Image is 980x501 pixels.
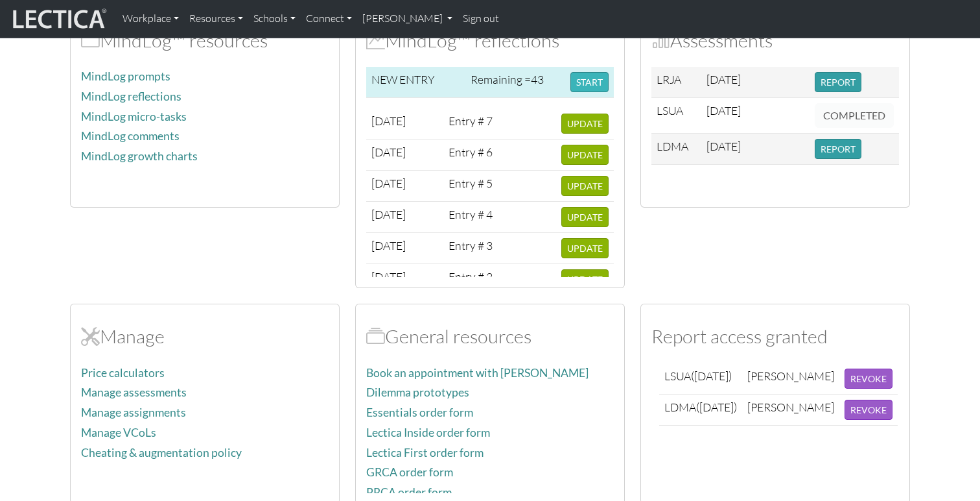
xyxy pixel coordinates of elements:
[81,110,187,123] a: MindLog micro-tasks
[366,29,614,52] h2: MindLog™ reflections
[366,385,469,399] a: Dilemma prototypes
[81,446,242,459] a: Cheating & augmentation policy
[567,180,603,191] span: UPDATE
[81,29,100,52] span: MindLog™ resources
[706,103,741,117] span: [DATE]
[567,274,603,285] span: UPDATE
[651,29,899,52] h2: Assessments
[10,6,107,31] img: lecticalive
[815,72,861,92] button: REPORT
[561,114,609,134] button: UPDATE
[81,325,329,348] h2: Manage
[651,325,899,348] h2: Report access granted
[366,325,614,348] h2: General resources
[81,426,156,439] a: Manage VCoLs
[706,72,741,86] span: [DATE]
[366,485,452,499] a: PRCA order form
[357,5,458,32] a: [PERSON_NAME]
[561,145,609,165] button: UPDATE
[561,238,609,258] button: UPDATE
[659,363,742,395] td: LSUA
[81,366,165,380] a: Price calculators
[567,118,603,129] span: UPDATE
[567,243,603,254] span: UPDATE
[443,108,502,140] td: Entry # 7
[366,29,385,52] span: MindLog
[371,176,406,190] span: [DATE]
[81,29,329,52] h2: MindLog™ resources
[659,394,742,425] td: LDMA
[81,385,187,399] a: Manage assessments
[706,139,741,153] span: [DATE]
[443,140,502,171] td: Entry # 6
[371,145,406,159] span: [DATE]
[651,67,701,98] td: LRJA
[366,446,484,459] a: Lectica First order form
[465,67,565,98] td: Remaining =
[184,5,248,32] a: Resources
[366,465,453,479] a: GRCA order form
[366,426,490,439] a: Lectica Inside order form
[81,90,181,103] a: MindLog reflections
[696,400,737,414] span: ([DATE])
[747,369,834,384] div: [PERSON_NAME]
[561,176,609,196] button: UPDATE
[458,5,504,32] a: Sign out
[371,269,406,284] span: [DATE]
[567,149,603,160] span: UPDATE
[81,129,180,143] a: MindLog comments
[371,238,406,252] span: [DATE]
[531,72,544,86] span: 43
[815,139,861,159] button: REPORT
[443,233,502,264] td: Entry # 3
[81,406,186,419] a: Manage assignments
[561,269,609,289] button: UPDATE
[371,114,406,128] span: [DATE]
[117,5,184,32] a: Workplace
[443,264,502,295] td: Entry # 2
[443,171,502,202] td: Entry # 5
[81,149,198,163] a: MindLog growth charts
[366,67,465,98] td: NEW ENTRY
[81,69,170,83] a: MindLog prompts
[371,207,406,221] span: [DATE]
[301,5,357,32] a: Connect
[366,366,589,380] a: Book an appointment with [PERSON_NAME]
[561,207,609,227] button: UPDATE
[651,134,701,165] td: LDMA
[651,29,670,52] span: Assessments
[366,324,385,348] span: Resources
[570,72,609,92] button: START
[845,369,892,389] button: REVOKE
[443,202,502,233] td: Entry # 4
[366,406,473,419] a: Essentials order form
[691,369,732,383] span: ([DATE])
[248,5,301,32] a: Schools
[845,400,892,420] button: REVOKE
[747,400,834,415] div: [PERSON_NAME]
[567,212,603,223] span: UPDATE
[651,98,701,134] td: LSUA
[81,324,100,348] span: Manage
